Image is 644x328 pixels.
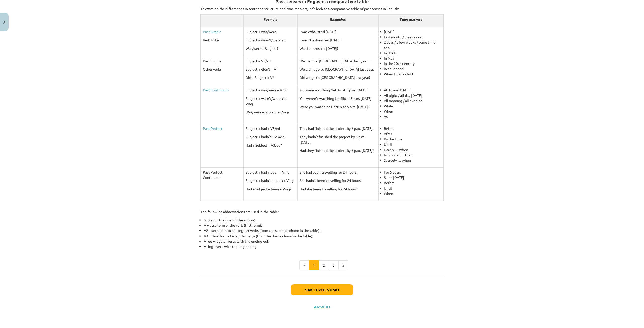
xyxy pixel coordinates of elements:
p: Were you watching Netflix at 5 p.m. [DATE]? [300,104,376,109]
p: Subject + didn’t + V [246,67,295,72]
li: V3 – third form of irregular verbs (from the third column in the table); [204,233,444,239]
p: The following abbreviations are used in the table: [200,209,444,214]
p: You were watching Netflix at 5 p.m. [DATE]. [300,87,376,93]
b: Time markers [400,17,422,21]
p: Had they finished the project by 6 p.m. [DATE]? [300,148,376,153]
button: 3 [329,260,339,270]
button: Aizvērt [312,304,332,309]
p: Subject + hadn’t + been + Ving [246,178,295,183]
p: I wasn’t exhausted [DATE]. [300,37,376,43]
li: For 5 years [384,170,441,175]
p: Had + Subject + V3/ed? [246,143,295,148]
li: Until [384,142,441,147]
p: We went to [GEOGRAPHIC_DATA] last year. – [300,58,376,64]
p: Subject + hadn’t + V3/ed [246,134,295,139]
li: In [DATE] [384,50,441,56]
button: 1 [309,260,319,270]
p: They had finished the project by 6 p.m. [DATE]. [300,126,376,131]
p: She had been travelling for 24 hours. [300,170,376,175]
li: V2 – second form of irregular verbs (from the second column in the table); [204,228,444,233]
p: Subject + V2/ed [246,58,295,64]
p: Had she been travelling for 24 hours? [300,186,376,192]
li: [DATE] [384,29,441,34]
p: Subject + was/were [246,29,295,34]
p: Was/were + Subject? [246,46,295,51]
li: V+ed – regular verbs with the ending -ed; [204,239,444,244]
nav: Page navigation example [200,260,444,270]
li: In May [384,56,441,61]
li: When [384,191,441,196]
img: icon-close-lesson-0947bae3869378f0d4975bcd49f059093ad1ed9edebbc8119c70593378902aed.svg [3,21,5,24]
li: As [384,114,441,119]
p: Other verbs [203,67,241,72]
p: Did + Subject + V? [246,75,295,80]
p: To examine the differences in sentence structure and time markers, let’s look at a comparative ta... [200,6,444,11]
li: V+ing – verb with the -ing ending. [204,244,444,249]
p: Subject + was/were + Ving [246,87,295,93]
a: Past Continuous [203,88,229,92]
b: Examples [330,17,346,21]
p: They hadn’t finished the project by 6 p.m. [DATE]. [300,134,376,145]
li: Hardly … when [384,147,441,152]
li: V – base form of the verb (first form); [204,223,444,228]
p: Had + Subject + been + Ving? [246,186,295,192]
a: Past Simple [203,29,221,34]
li: By the time [384,136,441,142]
p: I was exhausted [DATE]. [300,29,376,34]
li: In the 20th century [384,61,441,66]
p: Subject + had + been + Ving [246,170,295,175]
p: Past Perfect Continuous [203,170,241,180]
li: While [384,103,441,109]
li: Until [384,185,441,191]
li: All morning / all evening [384,98,441,103]
li: Subject – the doer of the action; [204,217,444,223]
a: Past Perfect [203,126,223,131]
button: 2 [319,260,329,270]
li: After [384,131,441,136]
p: Was/were + Subject + Ving? [246,109,295,115]
p: Was I exhausted [DATE]? [300,46,376,51]
li: When I was a child [384,71,441,77]
p: She hadn’t been travelling for 24 hours. [300,178,376,183]
li: When [384,109,441,114]
li: Before [384,180,441,185]
li: Scarcely … when [384,158,441,163]
li: Last month / week / year [384,34,441,40]
li: All night / all day [DATE] [384,93,441,98]
b: Formula [264,17,277,21]
li: In childhood [384,66,441,71]
p: Subject + wasn’t/weren’t [246,37,295,43]
button: Sākt uzdevumu [291,284,353,295]
p: Past Simple [203,58,241,64]
p: We didn’t go to [GEOGRAPHIC_DATA] last year. [300,67,376,72]
li: Since [DATE] [384,175,441,180]
p: Subject + wasn’t/weren’t + Ving [246,96,295,106]
li: 2 days / a few weeks / some time ago [384,40,441,50]
li: No sooner … than [384,152,441,158]
li: Before [384,126,441,131]
p: Verb to be [203,37,241,43]
button: » [338,260,348,270]
p: Subject + had + V3/ed [246,126,295,131]
p: You weren’t watching Netflix at 5 p.m. [DATE]. [300,96,376,101]
li: At 10 am [DATE] [384,87,441,93]
p: Did we go to [GEOGRAPHIC_DATA] last year? [300,75,376,80]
